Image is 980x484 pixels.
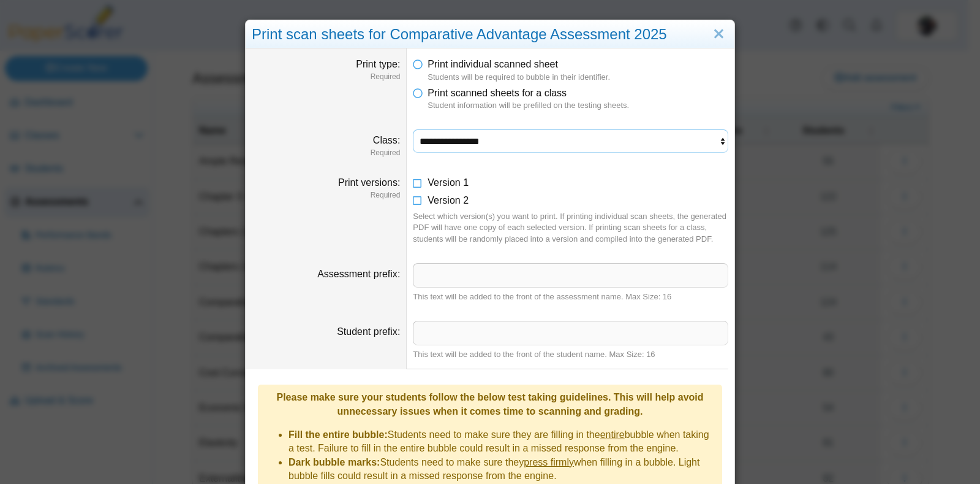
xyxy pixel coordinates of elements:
div: This text will be added to the front of the student name. Max Size: 16 [413,349,728,360]
dfn: Required [252,190,400,201]
label: Print type [356,59,400,69]
span: Version 2 [428,195,469,206]
b: Please make sure your students follow the below test taking guidelines. This will help avoid unne... [276,392,703,416]
b: Fill the entire bubble: [288,429,388,440]
b: Dark bubble marks: [288,457,380,467]
dfn: Required [252,72,400,82]
li: Students need to make sure they are filling in the bubble when taking a test. Failure to fill in ... [288,428,716,456]
dfn: Required [252,148,400,158]
span: Print scanned sheets for a class [428,88,567,98]
label: Assessment prefix [317,269,400,279]
div: Print scan sheets for Comparative Advantage Assessment 2025 [246,20,734,49]
span: Version 1 [428,177,469,188]
div: This text will be added to the front of the assessment name. Max Size: 16 [413,291,728,302]
label: Student prefix [337,326,400,337]
dfn: Students will be required to bubble in their identifier. [428,72,728,83]
u: press firmly [524,457,574,467]
span: Print individual scanned sheet [428,59,558,69]
label: Print versions [338,177,400,188]
a: Close [709,24,728,45]
u: entire [600,429,625,440]
div: Select which version(s) you want to print. If printing individual scan sheets, the generated PDF ... [413,211,728,245]
dfn: Student information will be prefilled on the testing sheets. [428,100,728,111]
label: Class [373,135,400,145]
li: Students need to make sure they when filling in a bubble. Light bubble fills could result in a mi... [288,456,716,483]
